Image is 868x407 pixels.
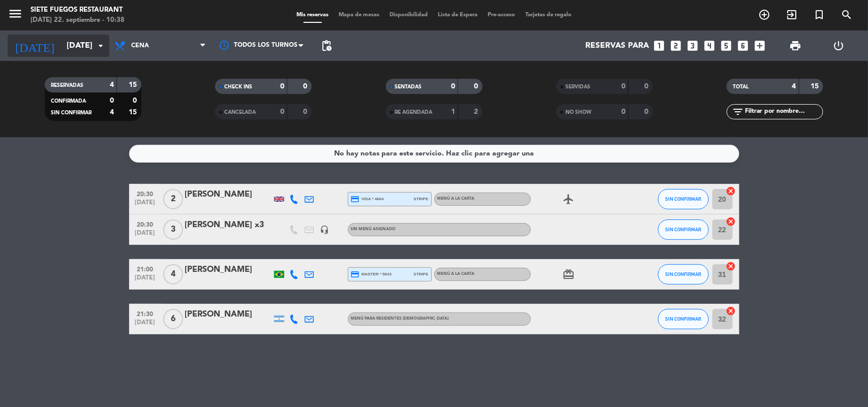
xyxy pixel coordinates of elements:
div: [DATE] 22. septiembre - 10:38 [31,15,125,25]
span: Cena [131,42,149,49]
i: looks_5 [720,39,733,52]
div: [PERSON_NAME] [185,188,272,201]
div: No hay notas para este servicio. Haz clic para agregar una [334,148,534,160]
span: Menú a la carta [437,272,475,276]
strong: 4 [110,109,114,116]
span: 6 [163,309,183,329]
i: arrow_drop_down [95,40,107,52]
span: Mapa de mesas [334,12,384,18]
i: looks_one [653,39,666,52]
span: Menú a la carta [437,197,475,201]
span: stripe [414,196,429,202]
span: print [789,40,801,52]
span: SIN CONFIRMAR [665,196,701,202]
i: cancel [726,306,736,316]
i: card_giftcard [563,268,575,280]
strong: 15 [129,109,139,116]
span: 21:30 [133,307,158,319]
span: SIN CONFIRMAR [51,110,92,115]
i: airplanemode_active [563,193,575,205]
strong: 0 [451,83,455,90]
span: 4 [163,264,183,285]
strong: 0 [621,83,625,90]
span: [DATE] [133,230,158,241]
strong: 0 [304,108,310,115]
i: filter_list [732,106,744,118]
i: looks_3 [686,39,700,52]
i: add_circle_outline [758,9,770,21]
strong: 0 [474,83,480,90]
span: Mis reservas [291,12,334,18]
button: SIN CONFIRMAR [658,220,709,240]
i: turned_in_not [813,9,825,21]
strong: 0 [644,108,650,115]
span: [DATE] [133,199,158,211]
i: menu [8,6,23,21]
span: 21:00 [133,263,158,274]
i: looks_two [670,39,683,52]
button: SIN CONFIRMAR [658,264,709,285]
span: master * 5643 [351,270,392,279]
i: cancel [726,261,736,271]
strong: 15 [129,81,139,88]
i: credit_card [351,270,360,279]
strong: 0 [644,83,650,90]
span: Reservas para [586,41,649,51]
strong: 4 [110,81,114,88]
button: menu [8,6,23,25]
span: CANCELADA [224,110,256,115]
strong: 0 [621,108,625,115]
span: 20:30 [133,187,158,199]
span: stripe [414,271,429,277]
strong: 0 [304,83,310,90]
span: CHECK INS [224,84,252,89]
div: [PERSON_NAME] [185,263,272,276]
span: SERVIDAS [565,84,590,89]
span: [DATE] [133,319,158,331]
i: power_settings_new [832,40,845,52]
strong: 4 [792,83,796,90]
span: Disponibilidad [384,12,433,18]
i: [DATE] [8,35,62,57]
i: cancel [726,216,736,227]
span: Menú para Residentes [DEMOGRAPHIC_DATA] [351,317,449,321]
strong: 0 [280,83,284,90]
span: SIN CONFIRMAR [665,316,701,322]
span: 20:30 [133,218,158,230]
span: RE AGENDADA [395,110,433,115]
span: SIN CONFIRMAR [665,271,701,277]
span: visa * 4664 [351,195,384,204]
span: pending_actions [320,40,333,52]
div: Siete Fuegos Restaurant [31,5,125,15]
span: CONFIRMADA [51,99,86,104]
span: TOTAL [733,84,749,89]
strong: 15 [811,83,821,90]
span: Sin menú asignado [351,227,396,231]
i: exit_to_app [786,9,798,21]
i: credit_card [351,195,360,204]
i: cancel [726,186,736,196]
span: Tarjetas de regalo [520,12,577,18]
span: Pre-acceso [483,12,520,18]
i: add_box [754,39,767,52]
button: SIN CONFIRMAR [658,189,709,209]
div: LOG OUT [817,30,860,61]
button: SIN CONFIRMAR [658,309,709,329]
strong: 0 [133,97,139,104]
i: search [841,9,853,21]
span: RESERVADAS [51,83,83,88]
strong: 1 [451,108,455,115]
strong: 0 [110,97,114,104]
span: 3 [163,220,183,240]
strong: 0 [280,108,284,115]
span: SENTADAS [395,84,422,89]
span: NO SHOW [565,110,591,115]
i: headset_mic [320,225,330,234]
strong: 2 [474,108,480,115]
i: looks_4 [703,39,716,52]
span: SIN CONFIRMAR [665,227,701,232]
span: Lista de Espera [433,12,483,18]
div: [PERSON_NAME] [185,308,272,321]
span: [DATE] [133,274,158,286]
div: [PERSON_NAME] x3 [185,218,272,232]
